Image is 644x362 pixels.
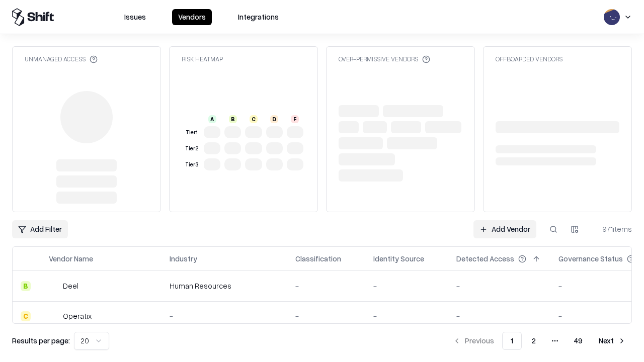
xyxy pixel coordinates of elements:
div: Tier 1 [184,128,200,137]
div: Risk Heatmap [182,55,223,63]
div: C [21,311,31,321]
button: 1 [502,332,522,350]
div: Industry [170,253,197,264]
div: 971 items [592,224,632,234]
button: Issues [118,9,152,25]
button: Add Filter [12,220,68,238]
a: Add Vendor [473,220,536,238]
div: Operatix [63,311,92,321]
button: Vendors [172,9,212,25]
div: Over-Permissive Vendors [339,55,430,63]
div: - [295,311,357,321]
div: - [170,311,279,321]
div: Tier 3 [184,160,200,169]
img: Deel [49,281,59,291]
p: Results per page: [12,335,70,346]
div: Human Resources [170,281,279,291]
button: 49 [566,332,591,350]
div: A [208,115,216,123]
div: Tier 2 [184,144,200,153]
div: Unmanaged Access [25,55,98,63]
div: Classification [295,253,341,264]
div: F [291,115,299,123]
div: Detected Access [456,253,514,264]
img: Operatix [49,311,59,321]
div: Deel [63,281,78,291]
div: - [456,311,542,321]
div: Vendor Name [49,253,93,264]
div: - [373,281,440,291]
div: - [373,311,440,321]
div: Governance Status [558,253,623,264]
div: C [250,115,258,123]
div: Identity Source [373,253,424,264]
button: 2 [524,332,544,350]
div: - [295,281,357,291]
nav: pagination [447,332,632,350]
button: Next [593,332,632,350]
div: - [456,281,542,291]
div: B [21,281,31,291]
div: D [270,115,278,123]
div: Offboarded Vendors [496,55,562,63]
button: Integrations [232,9,285,25]
div: B [229,115,237,123]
